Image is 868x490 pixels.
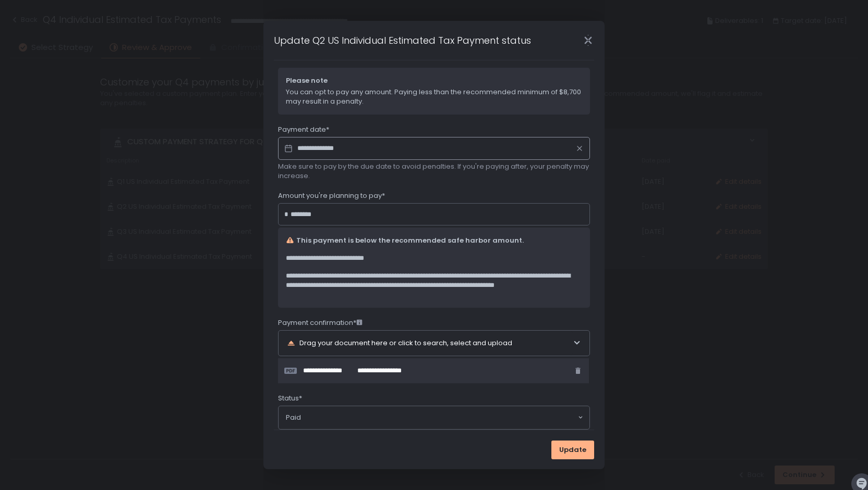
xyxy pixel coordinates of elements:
span: Paid [286,413,301,422]
span: Payment confirmation* [278,318,363,328]
span: Payment date* [278,125,329,134]
h1: Update Q2 US Individual Estimated Tax Payment status [274,33,531,47]
span: Status* [278,394,302,403]
div: Search for option [279,406,589,429]
span: Amount you're planning to pay* [278,191,385,200]
input: Search for option [301,412,577,423]
span: Make sure to pay by the due date to avoid penalties. If you're paying after, your penalty may inc... [278,162,590,181]
button: Update [551,441,594,459]
span: Please note [286,76,582,85]
div: Close [571,34,605,46]
span: Update [559,445,586,455]
span: This payment is below the recommended safe harbor amount. [296,236,524,245]
input: Datepicker input [278,137,590,160]
span: You can opt to pay any amount. Paying less than the recommended minimum of $8,700 may result in a... [286,87,582,106]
